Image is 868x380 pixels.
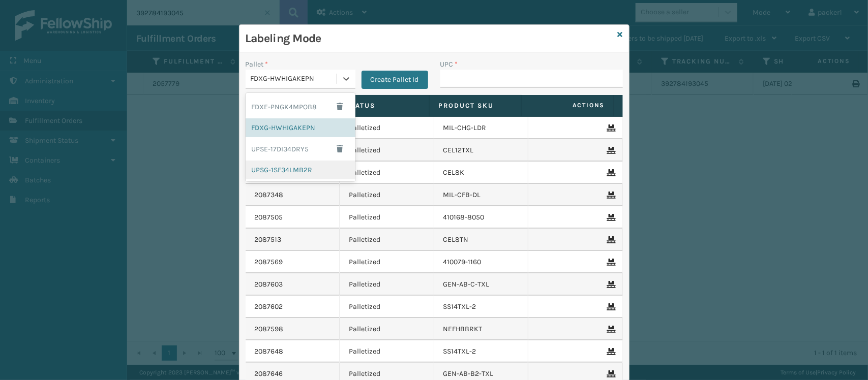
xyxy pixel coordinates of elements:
td: Palletized [340,162,434,184]
button: Create Pallet Id [362,71,428,89]
td: MIL-CFB-DL [434,184,529,206]
a: 2087569 [255,257,283,267]
td: Palletized [340,273,434,296]
td: CEL8TN [434,229,529,251]
td: MIL-CHG-LDR [434,117,529,139]
i: Remove From Pallet [607,236,613,243]
i: Remove From Pallet [607,192,613,199]
i: Remove From Pallet [607,259,613,266]
td: Palletized [340,340,434,363]
a: 2087646 [255,369,283,379]
a: 2087513 [255,235,282,245]
a: 2087598 [255,324,284,334]
td: Palletized [340,229,434,251]
a: 2087648 [255,346,284,357]
td: SS14TXL-2 [434,296,529,318]
i: Remove From Pallet [607,370,613,377]
td: CEL8K [434,162,529,184]
i: Remove From Pallet [607,214,613,221]
td: Palletized [340,184,434,206]
td: Palletized [340,206,434,229]
a: 2087602 [255,302,283,312]
h3: Labeling Mode [246,31,614,46]
label: Pallet [246,59,268,70]
td: Palletized [340,117,434,139]
td: SS14TXL-2 [434,340,529,363]
a: 2087348 [255,190,284,200]
td: GEN-AB-C-TXL [434,273,529,296]
label: UPC [440,59,458,70]
div: FDXE-PNGK4MPOB8 [246,95,355,118]
td: Palletized [340,139,434,162]
i: Remove From Pallet [607,169,613,176]
span: Actions [525,97,611,114]
a: 2087603 [255,279,283,290]
div: UPSG-1SF34LMB2R [246,161,355,179]
i: Remove From Pallet [607,348,613,355]
td: 410168-8050 [434,206,529,229]
i: Remove From Pallet [607,326,613,333]
td: Palletized [340,318,434,340]
i: Remove From Pallet [607,281,613,288]
div: FDXG-HWHIGAKEPN [251,74,338,84]
i: Remove From Pallet [607,124,613,132]
td: Palletized [340,296,434,318]
a: 2087505 [255,212,283,223]
td: 410079-1160 [434,251,529,273]
td: CEL12TXL [434,139,529,162]
td: NEFHBBRKT [434,318,529,340]
i: Remove From Pallet [607,147,613,154]
label: Product SKU [439,101,512,110]
div: FDXG-HWHIGAKEPN [246,118,355,137]
label: Status [347,101,420,110]
div: UPSE-17DI34DRY5 [246,137,355,161]
i: Remove From Pallet [607,303,613,310]
td: Palletized [340,251,434,273]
